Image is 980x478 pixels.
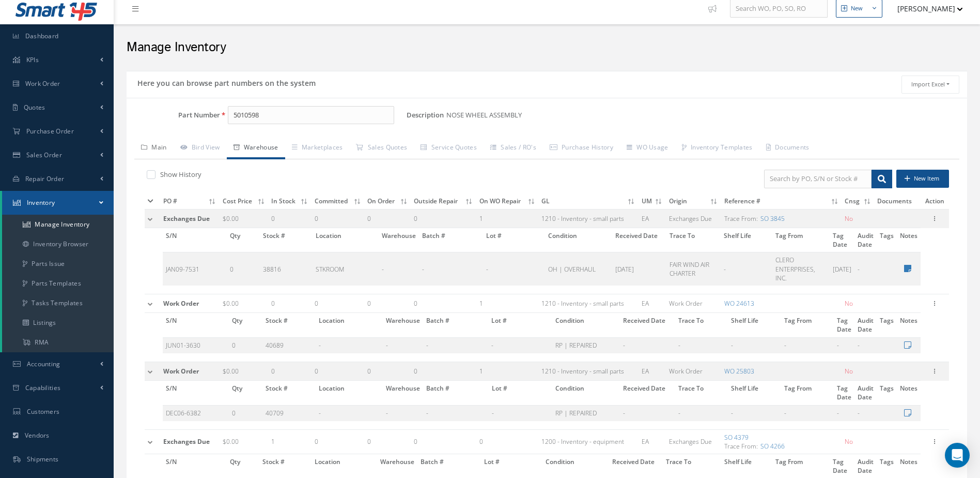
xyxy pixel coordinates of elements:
[845,299,853,308] span: No
[639,209,666,228] td: EA
[845,214,853,223] span: No
[781,381,834,405] th: Tag From
[25,79,60,88] span: Work Order
[854,228,877,252] th: Audit Date
[620,313,675,337] th: Received Date
[383,337,423,353] td: -
[488,313,552,337] th: Lot #
[675,337,728,353] td: -
[772,228,830,252] th: Tag From
[25,174,65,183] span: Repair Order
[851,4,863,13] div: New
[229,405,262,421] td: 0
[127,111,220,119] label: Part Number
[620,138,675,159] a: WO Usage
[349,138,414,159] a: Sales Quotes
[227,228,260,252] th: Qty
[383,381,423,405] th: Warehouse
[760,442,785,451] a: SO 4266
[921,193,949,210] th: Action
[229,313,262,337] th: Qty
[268,209,311,228] td: 0
[379,228,419,252] th: Warehouse
[476,209,539,228] td: 1
[312,429,364,454] td: 0
[446,106,526,125] span: NOSE WHEEL ASSEMBLY
[488,337,552,353] td: -
[483,228,545,252] th: Lot #
[476,429,539,454] td: 0
[845,367,853,376] span: No
[419,228,483,252] th: Batch #
[724,367,754,376] a: WO 25803
[312,294,364,313] td: 0
[538,429,639,454] td: 1200 - Inventory - equipment
[830,252,854,286] td: [DATE]
[675,313,728,337] th: Trace To
[834,381,854,405] th: Tag Date
[552,381,620,405] th: Condition
[612,252,666,286] td: [DATE]
[260,228,312,252] th: Stock #
[476,294,539,313] td: 1
[552,313,620,337] th: Condition
[639,294,666,313] td: EA
[227,138,285,159] a: Warehouse
[174,138,227,159] a: Bird View
[854,337,877,353] td: -
[163,299,199,308] span: Work Order
[220,209,269,228] td: $0.00
[163,381,229,405] th: S/N
[724,299,754,308] a: WO 24613
[419,252,483,286] td: -
[262,313,316,337] th: Stock #
[901,76,959,94] button: Import Excel
[27,198,55,207] span: Inventory
[854,252,877,286] td: -
[220,294,269,313] td: $0.00
[163,313,229,337] th: S/N
[620,337,675,353] td: -
[411,429,476,454] td: 0
[854,405,877,421] td: -
[411,294,476,313] td: 0
[728,405,781,421] td: -
[728,381,781,405] th: Shelf Life
[411,193,476,210] th: Outside Repair
[262,381,316,405] th: Stock #
[25,431,50,440] span: Vendors
[220,193,269,210] th: Cost Price
[423,381,489,405] th: Batch #
[127,40,967,55] h2: Manage Inventory
[411,209,476,228] td: 0
[319,409,321,417] span: -
[364,209,411,228] td: 0
[639,193,666,210] th: UM
[379,252,419,286] td: -
[262,337,316,353] td: 40689
[220,362,269,381] td: $0.00
[312,362,364,381] td: 0
[163,337,229,353] td: JUN01-3630
[262,405,316,421] td: 40709
[896,170,949,188] button: New Item
[26,127,74,136] span: Purchase Order
[724,214,758,223] span: Trace From:
[26,151,62,159] span: Sales Order
[484,138,543,159] a: Sales / RO's
[2,333,114,352] a: RMA
[620,405,675,421] td: -
[364,294,411,313] td: 0
[285,138,350,159] a: Marketplaces
[834,405,854,421] td: -
[163,252,227,286] td: JAN09-7531
[163,367,199,376] span: Work Order
[26,55,39,64] span: KPIs
[721,252,772,286] td: -
[2,313,114,333] a: Listings
[407,111,444,119] label: Description
[145,170,539,182] div: Show and not show all detail with stock
[877,313,897,337] th: Tags
[620,381,675,405] th: Received Date
[483,252,545,286] td: -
